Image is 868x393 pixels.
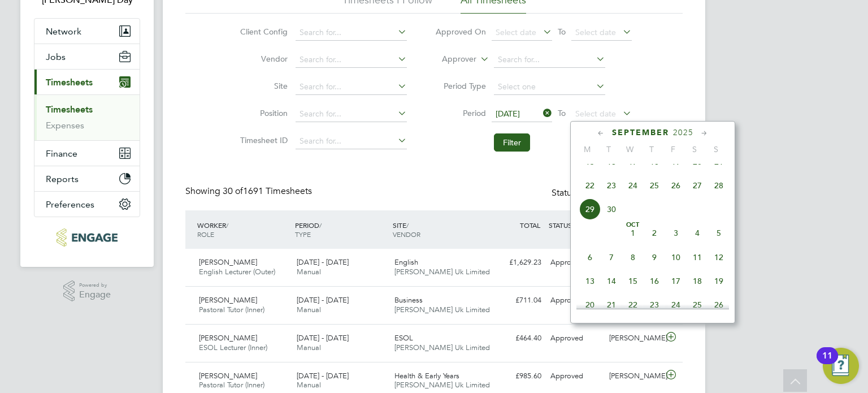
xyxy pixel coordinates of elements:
span: 6 [579,247,601,268]
label: Position [237,108,288,118]
span: 19 [708,270,730,292]
span: 30 [601,198,622,220]
span: S [705,144,727,154]
button: Open Resource Center, 11 new notifications [823,348,859,384]
input: Search for... [296,106,407,122]
span: [PERSON_NAME] Uk Limited [394,267,490,277]
label: Site [237,81,288,91]
span: / [319,221,322,230]
span: 28 [708,175,730,196]
span: 24 [665,294,687,316]
div: WORKER [194,215,292,244]
a: Go to home page [34,228,140,247]
div: Approved [546,367,605,386]
span: Oct [622,222,644,228]
span: 7 [601,247,622,268]
button: Timesheets [34,70,140,94]
span: 22 [622,294,644,316]
span: ROLE [197,230,214,239]
span: English Lecturer (Outer) [199,267,275,277]
div: £464.40 [487,329,546,348]
img: morganhunt-logo-retina.png [57,228,117,247]
span: 18 [687,270,708,292]
span: To [554,106,569,120]
span: [PERSON_NAME] Uk Limited [394,305,490,314]
input: Search for... [296,79,407,95]
label: Period Type [435,81,486,91]
span: Manual [297,380,321,390]
span: Engage [79,290,111,300]
span: 23 [644,294,665,316]
span: [PERSON_NAME] [199,257,257,267]
span: September [612,128,669,137]
button: Jobs [34,44,140,69]
span: [DATE] - [DATE] [297,295,349,305]
div: Showing [185,185,314,197]
span: 25 [687,294,708,316]
input: Search for... [494,52,605,68]
span: Preferences [46,199,94,210]
span: 13 [579,270,601,292]
a: Timesheets [46,104,93,115]
span: 21 [601,294,622,316]
span: 2025 [673,128,693,137]
div: Timesheets [34,94,140,140]
span: T [598,144,619,154]
span: 25 [644,175,665,196]
span: 2 [644,222,665,244]
span: 9 [644,247,665,268]
span: / [406,221,409,230]
button: Filter [494,133,530,152]
span: Jobs [46,51,66,62]
span: Powered by [79,280,111,290]
span: Pastoral Tutor (Inner) [199,305,264,314]
span: TYPE [295,230,311,239]
span: [DATE] - [DATE] [297,257,349,267]
label: Approver [426,54,476,65]
label: Timesheet ID [237,135,288,145]
div: £985.60 [487,367,546,386]
span: 26 [708,294,730,316]
span: 14 [601,270,622,292]
span: [PERSON_NAME] [199,371,257,381]
span: 23 [601,175,622,196]
span: Manual [297,343,321,352]
span: Business [394,295,423,305]
a: Expenses [46,120,84,131]
span: W [619,144,641,154]
span: [DATE] - [DATE] [297,371,349,381]
div: Status [552,185,660,201]
span: 8 [622,247,644,268]
div: [PERSON_NAME] [605,367,663,386]
span: 3 [665,222,687,244]
button: Preferences [34,192,140,217]
span: ESOL [394,333,413,343]
input: Search for... [296,133,407,149]
span: Timesheets [46,77,93,88]
span: 30 of [223,185,243,197]
span: 24 [622,175,644,196]
span: [PERSON_NAME] Uk Limited [394,380,490,390]
a: Powered byEngage [63,280,111,302]
span: Select date [496,27,536,37]
div: SITE [390,215,488,244]
span: Reports [46,174,79,184]
span: English [394,257,418,267]
span: Manual [297,267,321,277]
span: To [554,24,569,39]
span: 15 [622,270,644,292]
div: £711.04 [487,291,546,310]
span: 22 [579,175,601,196]
span: [PERSON_NAME] [199,333,257,343]
span: [PERSON_NAME] [199,295,257,305]
span: [DATE] - [DATE] [297,333,349,343]
span: 11 [687,247,708,268]
div: Approved [546,291,605,310]
span: TOTAL [520,221,540,230]
span: 1 [622,222,644,244]
div: Approved [546,329,605,348]
span: 26 [665,175,687,196]
span: 12 [708,247,730,268]
span: 5 [708,222,730,244]
input: Search for... [296,25,407,41]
